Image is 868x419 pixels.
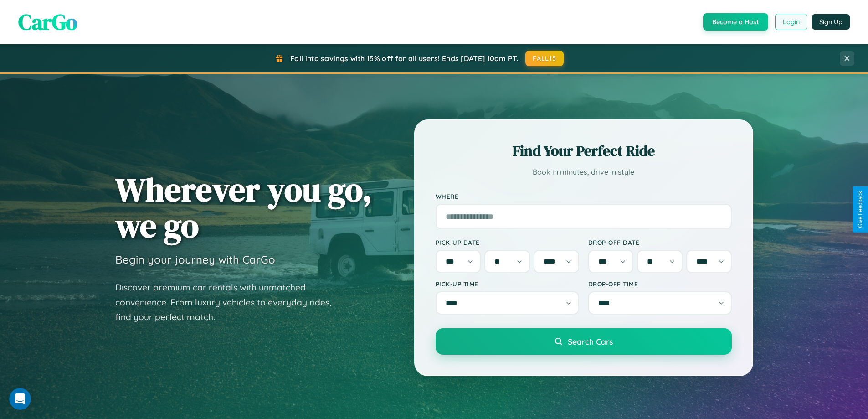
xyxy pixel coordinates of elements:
label: Where [436,192,732,200]
label: Pick-up Time [436,280,579,288]
button: Become a Host [703,13,768,31]
button: Sign Up [812,14,850,30]
label: Pick-up Date [436,238,579,246]
button: Login [775,14,807,30]
h1: Wherever you go, we go [115,171,372,243]
span: CarGo [18,7,77,37]
h3: Begin your journey with CarGo [115,253,275,266]
span: Search Cars [568,336,613,347]
iframe: Intercom live chat [9,388,31,410]
button: Search Cars [436,328,732,355]
label: Drop-off Date [588,238,732,246]
label: Drop-off Time [588,280,732,288]
button: FALL15 [525,51,564,66]
span: Fall into savings with 15% off for all users! Ends [DATE] 10am PT. [290,54,519,63]
h2: Find Your Perfect Ride [436,141,732,161]
div: Give Feedback [857,191,863,228]
p: Book in minutes, drive in style [436,166,732,179]
p: Discover premium car rentals with unmatched convenience. From luxury vehicles to everyday rides, ... [115,280,343,325]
